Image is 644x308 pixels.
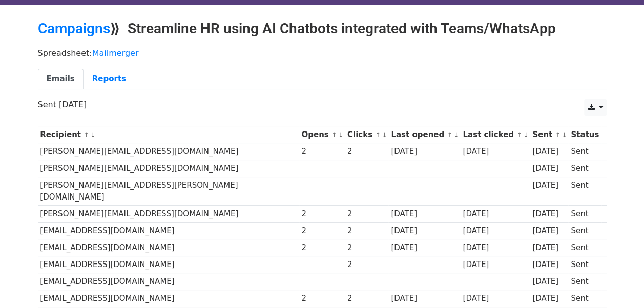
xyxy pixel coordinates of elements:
[301,242,342,254] div: 2
[463,259,527,271] div: [DATE]
[568,223,601,239] td: Sent
[38,20,110,37] a: Campaigns
[568,126,601,143] th: Status
[463,146,527,158] div: [DATE]
[568,205,601,222] td: Sent
[568,177,601,206] td: Sent
[299,126,345,143] th: Opens
[38,99,607,110] p: Sent [DATE]
[568,160,601,177] td: Sent
[532,276,566,288] div: [DATE]
[391,208,458,220] div: [DATE]
[532,259,566,271] div: [DATE]
[38,177,299,206] td: [PERSON_NAME][EMAIL_ADDRESS][PERSON_NAME][DOMAIN_NAME]
[38,239,299,256] td: [EMAIL_ADDRESS][DOMAIN_NAME]
[453,131,459,139] a: ↓
[338,131,344,139] a: ↓
[38,290,299,307] td: [EMAIL_ADDRESS][DOMAIN_NAME]
[568,239,601,256] td: Sent
[38,126,299,143] th: Recipient
[391,242,458,254] div: [DATE]
[461,126,530,143] th: Last clicked
[463,225,527,237] div: [DATE]
[568,143,601,160] td: Sent
[38,256,299,273] td: [EMAIL_ADDRESS][DOMAIN_NAME]
[532,180,566,191] div: [DATE]
[38,48,607,58] p: Spreadsheet:
[532,293,566,304] div: [DATE]
[391,225,458,237] div: [DATE]
[463,208,527,220] div: [DATE]
[301,225,342,237] div: 2
[532,242,566,254] div: [DATE]
[38,20,607,37] h2: ⟫ Streamline HR using AI Chatbots integrated with Teams/WhatsApp
[92,48,139,58] a: Mailmerger
[38,223,299,239] td: [EMAIL_ADDRESS][DOMAIN_NAME]
[331,131,337,139] a: ↑
[530,126,568,143] th: Sent
[345,126,388,143] th: Clicks
[301,208,342,220] div: 2
[347,242,386,254] div: 2
[38,273,299,290] td: [EMAIL_ADDRESS][DOMAIN_NAME]
[562,131,567,139] a: ↓
[555,131,560,139] a: ↑
[347,146,386,158] div: 2
[463,293,527,304] div: [DATE]
[568,256,601,273] td: Sent
[516,131,522,139] a: ↑
[388,126,460,143] th: Last opened
[347,225,386,237] div: 2
[523,131,529,139] a: ↓
[38,143,299,160] td: [PERSON_NAME][EMAIL_ADDRESS][DOMAIN_NAME]
[38,205,299,222] td: [PERSON_NAME][EMAIL_ADDRESS][DOMAIN_NAME]
[532,146,566,158] div: [DATE]
[532,225,566,237] div: [DATE]
[382,131,387,139] a: ↓
[90,131,96,139] a: ↓
[391,146,458,158] div: [DATE]
[301,146,342,158] div: 2
[301,293,342,304] div: 2
[347,259,386,271] div: 2
[38,160,299,177] td: [PERSON_NAME][EMAIL_ADDRESS][DOMAIN_NAME]
[375,131,381,139] a: ↑
[593,259,644,308] iframe: Chat Widget
[568,290,601,307] td: Sent
[38,69,84,90] a: Emails
[447,131,452,139] a: ↑
[463,242,527,254] div: [DATE]
[347,208,386,220] div: 2
[84,69,135,90] a: Reports
[568,273,601,290] td: Sent
[84,131,89,139] a: ↑
[391,293,458,304] div: [DATE]
[532,163,566,174] div: [DATE]
[347,293,386,304] div: 2
[532,208,566,220] div: [DATE]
